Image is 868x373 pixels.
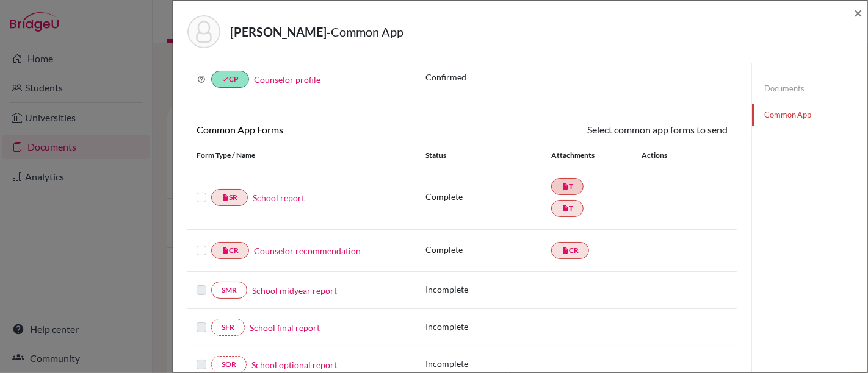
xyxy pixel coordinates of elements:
a: Common App [752,104,867,126]
a: School optional report [251,358,337,371]
a: doneCP [211,71,249,88]
a: School report [253,191,305,204]
i: insert_drive_file [562,247,569,254]
a: School final report [250,321,320,334]
strong: [PERSON_NAME] [230,24,327,39]
a: insert_drive_fileCR [211,242,249,259]
a: SMR [211,282,247,299]
p: Incomplete [425,357,551,370]
i: insert_drive_file [562,183,569,190]
span: × [854,4,863,21]
span: - Common App [327,24,403,39]
div: Actions [627,150,703,161]
i: done [222,76,229,83]
a: SFR [211,319,245,336]
a: Counselor recommendation [254,244,361,257]
a: insert_drive_fileSR [211,189,248,206]
p: Complete [425,243,551,256]
a: Documents [752,78,867,99]
a: insert_drive_fileCR [551,242,589,259]
h6: Common App Forms [187,124,462,135]
p: Incomplete [425,320,551,333]
div: Form Type / Name [187,150,416,161]
a: insert_drive_fileT [551,178,584,195]
button: Close [854,5,863,20]
p: Confirmed [425,71,728,83]
p: Incomplete [425,283,551,296]
div: Attachments [551,150,627,161]
a: SOR [211,356,247,373]
i: insert_drive_file [562,205,569,212]
a: insert_drive_fileT [551,200,584,217]
i: insert_drive_file [222,194,229,201]
a: Counselor profile [254,74,320,85]
i: insert_drive_file [222,247,229,254]
div: Status [425,150,551,161]
p: Complete [425,190,551,203]
a: School midyear report [252,284,337,297]
div: Select common app forms to send [462,123,737,137]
